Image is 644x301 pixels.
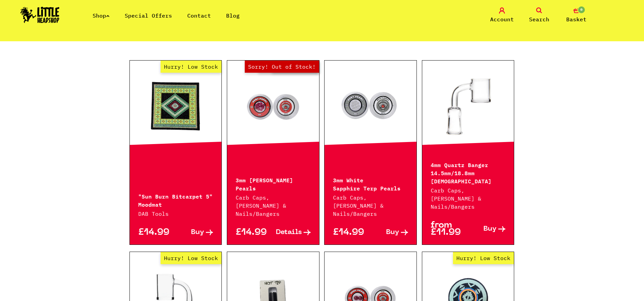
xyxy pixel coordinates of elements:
p: £14.99 [236,229,273,236]
p: Carb Caps, [PERSON_NAME] & Nails/Bangers [236,193,311,218]
span: Sorry! Out of Stock! [245,61,319,73]
p: £14.99 [138,229,176,236]
p: Carb Caps, [PERSON_NAME] & Nails/Bangers [333,193,408,218]
a: Search [522,7,556,23]
span: Buy [483,226,497,233]
a: Hurry! Low Stock [130,72,222,140]
span: 0 [577,6,586,14]
span: Basket [566,15,587,23]
a: Contact [187,12,211,19]
a: Out of Stock Hurry! Low Stock Sorry! Out of Stock! [227,72,319,140]
span: Hurry! Low Stock [161,61,221,73]
p: 3mm White Sapphire Terp Pearls [333,176,408,192]
p: DAB Tools [138,210,213,218]
span: Hurry! Low Stock [453,252,514,264]
span: Account [490,15,514,23]
a: Buy [371,229,408,236]
p: £14.99 [333,229,371,236]
span: Buy [191,229,204,236]
p: 4mm Quartz Banger 14.5mm/18.8mm [DEMOGRAPHIC_DATA] [431,160,506,185]
a: 0 Basket [559,7,593,23]
a: Shop [93,12,110,19]
p: "Sun Burn Bitcarpet 5" Moodmat [138,192,213,208]
p: Carb Caps, [PERSON_NAME] & Nails/Bangers [431,186,506,211]
a: Special Offers [125,12,172,19]
a: Details [273,229,311,236]
span: Search [529,15,549,23]
a: Buy [175,229,213,236]
p: 3mm [PERSON_NAME] Pearls [236,176,311,192]
a: Blog [226,12,240,19]
a: Buy [468,222,506,236]
span: Buy [386,229,399,236]
span: Hurry! Low Stock [161,252,221,264]
img: Little Head Shop Logo [20,7,59,23]
p: from £11.99 [431,222,468,236]
span: Details [276,229,302,236]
